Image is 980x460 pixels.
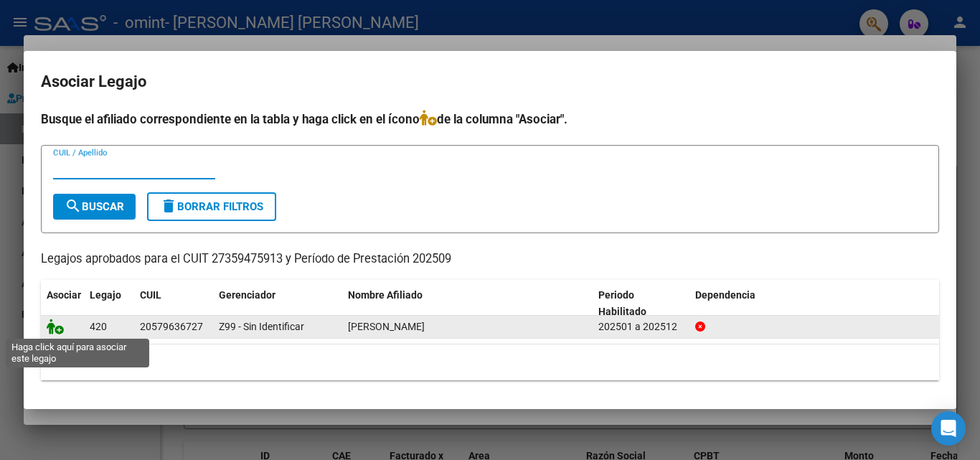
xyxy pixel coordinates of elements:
div: 1 registros [41,344,939,380]
p: Legajos aprobados para el CUIT 27359475913 y Período de Prestación 202509 [41,250,939,268]
datatable-header-cell: Legajo [84,280,134,327]
button: Buscar [53,194,136,220]
mat-icon: search [65,197,82,215]
div: Open Intercom Messenger [931,411,966,446]
span: Nombre Afiliado [348,289,423,301]
datatable-header-cell: CUIL [134,280,213,327]
span: Borrar Filtros [160,200,263,213]
span: Dependencia [695,289,755,301]
span: Asociar [47,289,81,301]
span: Periodo Habilitado [598,289,646,317]
span: Buscar [65,200,124,213]
datatable-header-cell: Periodo Habilitado [593,280,689,327]
mat-icon: delete [160,197,177,215]
button: Borrar Filtros [147,192,276,221]
datatable-header-cell: Gerenciador [213,280,342,327]
span: CUIL [140,289,161,301]
span: Gerenciador [219,289,275,301]
div: 202501 a 202512 [598,319,684,335]
datatable-header-cell: Asociar [41,280,84,327]
datatable-header-cell: Nombre Afiliado [342,280,593,327]
span: 420 [90,321,107,332]
span: Legajo [90,289,121,301]
h2: Asociar Legajo [41,68,939,95]
datatable-header-cell: Dependencia [689,280,940,327]
div: 20579636727 [140,319,203,335]
span: Z99 - Sin Identificar [219,321,304,332]
span: ZAS GIANFRANCO [348,321,425,332]
h4: Busque el afiliado correspondiente en la tabla y haga click en el ícono de la columna "Asociar". [41,110,939,128]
